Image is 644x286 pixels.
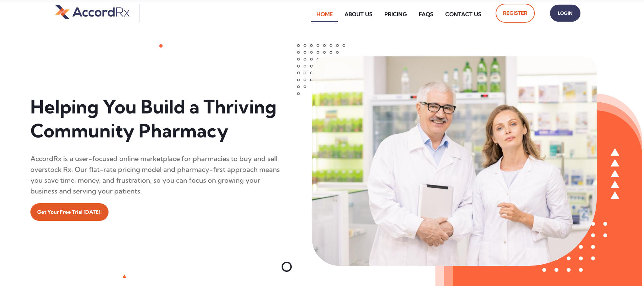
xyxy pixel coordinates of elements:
a: Pricing [379,6,412,22]
h1: Helping You Build a Thriving Community Pharmacy [30,95,282,143]
a: Get Your Free Trial [DATE]! [30,203,109,221]
a: About Us [339,6,378,22]
img: default-logo [55,4,129,20]
span: Login [557,8,574,18]
a: Home [311,6,338,22]
a: FAQs [414,6,438,22]
div: AccordRx is a user-focused online marketplace for pharmacies to buy and sell overstock Rx. Our fl... [30,153,282,197]
a: Contact Us [440,6,486,22]
span: Register [503,8,527,19]
a: Register [496,4,535,23]
a: Login [550,5,580,22]
span: Get Your Free Trial [DATE]! [37,207,102,217]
